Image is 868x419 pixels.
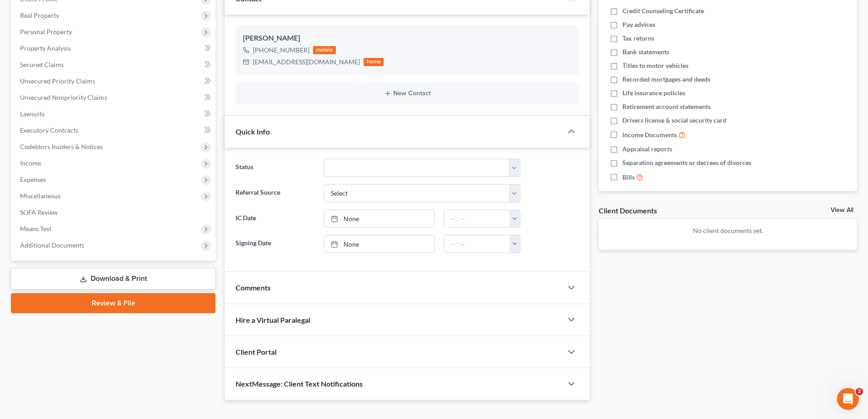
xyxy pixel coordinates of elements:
span: Lawsuits [20,110,45,118]
span: Expenses [20,176,46,183]
span: Unsecured Priority Claims [20,77,95,85]
span: Client Portal [236,347,277,356]
span: 2 [856,388,863,395]
span: SOFA Review [20,208,58,216]
label: IC Date [231,210,319,228]
span: Income Documents [622,130,677,140]
a: Unsecured Priority Claims [13,73,216,89]
span: Comments [236,283,271,292]
a: None [324,235,434,253]
span: Drivers license & social security card [622,116,726,125]
span: Appraisal reports [622,145,672,154]
div: [PERSON_NAME] [243,33,571,44]
span: Quick Info [236,127,270,136]
span: Bills [622,173,635,182]
span: Secured Claims [20,61,64,68]
a: Download & Print [11,268,216,290]
div: Client Documents [599,206,657,215]
label: Signing Date [231,235,319,253]
span: Real Property [20,11,59,19]
input: -- : -- [444,210,510,228]
a: Property Analysis [13,40,216,57]
span: Personal Property [20,28,72,36]
span: Executory Contracts [20,126,78,134]
a: View All [831,207,853,213]
iframe: Intercom live chat [837,388,859,410]
span: Property Analysis [20,44,71,52]
span: Unsecured Nonpriority Claims [20,93,107,101]
a: None [324,210,434,228]
span: Retirement account statements [622,102,711,111]
span: Titles to motor vehicles [622,61,688,70]
span: Life insurance policies [622,88,685,98]
div: [EMAIL_ADDRESS][DOMAIN_NAME] [253,57,360,67]
span: Codebtors Insiders & Notices [20,143,103,150]
div: mobile [313,46,336,54]
div: [PHONE_NUMBER] [253,46,309,55]
a: Executory Contracts [13,122,216,139]
p: No client documents yet. [606,226,850,235]
span: Tax returns [622,34,654,43]
a: Lawsuits [13,106,216,122]
a: Unsecured Nonpriority Claims [13,89,216,106]
span: Additional Documents [20,241,84,249]
span: Recorded mortgages and deeds [622,75,710,84]
span: Pay advices [622,20,655,29]
input: -- : -- [444,235,510,253]
span: Means Test [20,225,51,233]
span: Income [20,159,41,167]
span: NextMessage: Client Text Notifications [236,379,363,388]
span: Miscellaneous [20,192,61,200]
span: Credit Counseling Certificate [622,6,704,16]
span: Hire a Virtual Paralegal [236,316,310,324]
span: Bank statements [622,47,669,57]
a: Review & File [11,293,216,313]
button: New Contact [243,90,571,97]
a: SOFA Review [13,204,216,221]
a: Secured Claims [13,57,216,73]
span: Separation agreements or decrees of divorces [622,158,751,167]
label: Referral Source [231,184,319,202]
label: Status [231,159,319,177]
div: home [364,58,384,66]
